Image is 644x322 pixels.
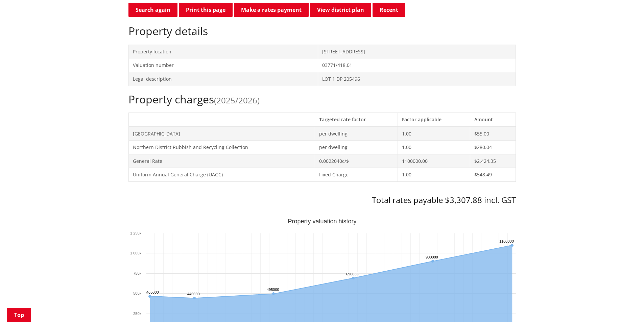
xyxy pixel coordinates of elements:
[398,113,470,126] th: Factor applicable
[128,72,318,86] td: Legal description
[398,141,470,154] td: 1.00
[133,271,141,275] text: 750k
[187,292,200,296] text: 440000
[510,244,513,247] path: Sunday, Jun 30, 12:00, 1,100,000. Capital Value.
[398,168,470,182] td: 1.00
[130,251,141,255] text: 1 000k
[346,272,359,276] text: 690000
[128,154,315,168] td: General Rate
[318,72,516,86] td: LOT 1 DP 205496
[470,168,516,182] td: $548.49
[234,3,309,17] a: Make a rates payment
[288,218,356,225] text: Property valuation history
[398,127,470,141] td: 1.00
[315,113,398,126] th: Targeted rate factor
[431,260,434,263] path: Wednesday, Jun 30, 12:00, 900,000. Capital Value.
[315,168,398,182] td: Fixed Charge
[613,294,637,318] iframe: Messenger Launcher
[128,127,315,141] td: [GEOGRAPHIC_DATA]
[318,45,516,58] td: [STREET_ADDRESS]
[148,295,151,298] path: Wednesday, Oct 27, 11:00, 465,000. Capital Value.
[133,312,141,316] text: 250k
[214,95,260,106] span: (2025/2026)
[128,195,516,205] h3: Total rates payable $3,307.88 incl. GST
[128,141,315,154] td: Northern District Rubbish and Recycling Collection
[128,45,318,58] td: Property location
[426,255,438,259] text: 900000
[272,292,275,295] path: Tuesday, Jun 30, 12:00, 495,000. Capital Value.
[128,3,177,17] a: Search again
[352,277,355,279] path: Saturday, Jun 30, 12:00, 690,000. Capital Value.
[470,141,516,154] td: $280.04
[128,168,315,182] td: Uniform Annual General Charge (UAGC)
[133,291,141,295] text: 500k
[146,290,159,294] text: 465000
[128,93,516,106] h2: Property charges
[373,3,405,17] button: Recent
[267,288,279,292] text: 495000
[318,58,516,72] td: 03771/418.01
[470,113,516,126] th: Amount
[128,25,516,38] h2: Property details
[130,231,141,235] text: 1 250k
[499,239,514,243] text: 1100000
[193,297,196,299] path: Saturday, Jun 30, 12:00, 440,000. Capital Value.
[179,3,233,17] button: Print this page
[470,154,516,168] td: $2,424.35
[128,58,318,72] td: Valuation number
[470,127,516,141] td: $55.00
[315,154,398,168] td: 0.0022040c/$
[315,127,398,141] td: per dwelling
[7,308,31,322] a: Top
[315,141,398,154] td: per dwelling
[398,154,470,168] td: 1100000.00
[310,3,371,17] a: View district plan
